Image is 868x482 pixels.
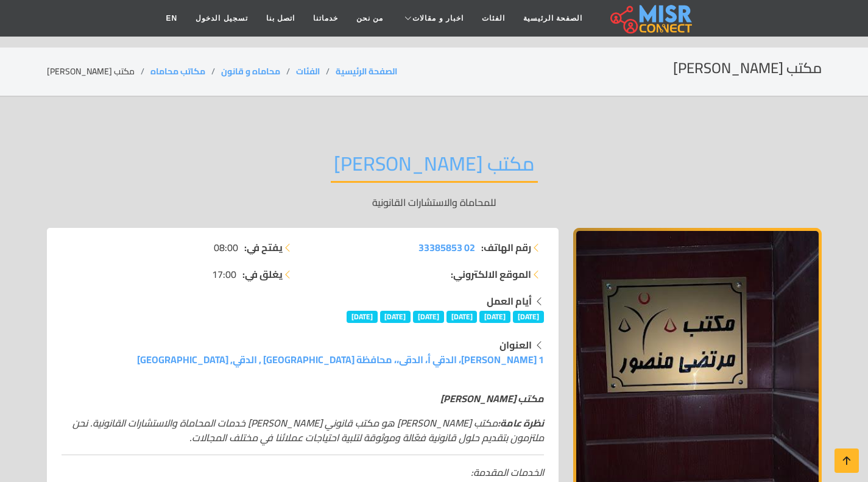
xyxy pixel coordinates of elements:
span: اخبار و مقالات [412,13,464,24]
strong: يغلق في: [242,267,283,282]
a: EN [157,7,187,30]
span: 08:00 [214,240,238,255]
span: [DATE] [380,311,411,323]
span: [DATE] [413,311,444,323]
a: اخبار و مقالات [392,7,473,30]
p: للمحاماة والاستشارات القانونية [47,195,822,210]
span: 17:00 [212,267,236,282]
a: الصفحة الرئيسية [336,63,397,79]
a: 1 [PERSON_NAME]، الدقي أ، الدقى،، محافظة [GEOGRAPHIC_DATA]‬ , الدقي, [GEOGRAPHIC_DATA] [137,350,544,369]
strong: العنوان [499,336,532,354]
a: الصفحة الرئيسية [514,7,591,30]
span: 02 33385853 [418,238,475,257]
span: [DATE] [446,311,478,323]
li: مكتب [PERSON_NAME] [47,65,150,78]
span: [DATE] [479,311,510,323]
h2: مكتب [PERSON_NAME] [331,152,538,183]
strong: الموقع الالكتروني: [451,267,531,282]
a: محاماه و قانون [221,63,280,79]
h2: مكتب [PERSON_NAME] [673,60,822,77]
a: اتصل بنا [257,7,304,30]
em: مكتب [PERSON_NAME] [440,389,544,408]
a: 02 33385853 [418,240,475,255]
a: الفئات [296,63,320,79]
em: الخدمات المقدمة: [471,463,544,481]
strong: رقم الهاتف: [481,240,531,255]
span: [DATE] [513,311,544,323]
a: الفئات [473,7,514,30]
a: تسجيل الدخول [186,7,256,30]
strong: نظرة عامة: [498,414,544,432]
strong: يفتح في: [244,240,283,255]
em: مكتب [PERSON_NAME] هو مكتب قانوني [PERSON_NAME] خدمات المحاماة والاستشارات القانونية. نحن ملتزمون... [72,414,544,447]
a: مكاتب محاماه [150,63,205,79]
a: من نحن [347,7,392,30]
span: [DATE] [347,311,378,323]
strong: أيام العمل [487,292,532,310]
img: main.misr_connect [610,3,692,34]
a: خدماتنا [304,7,347,30]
